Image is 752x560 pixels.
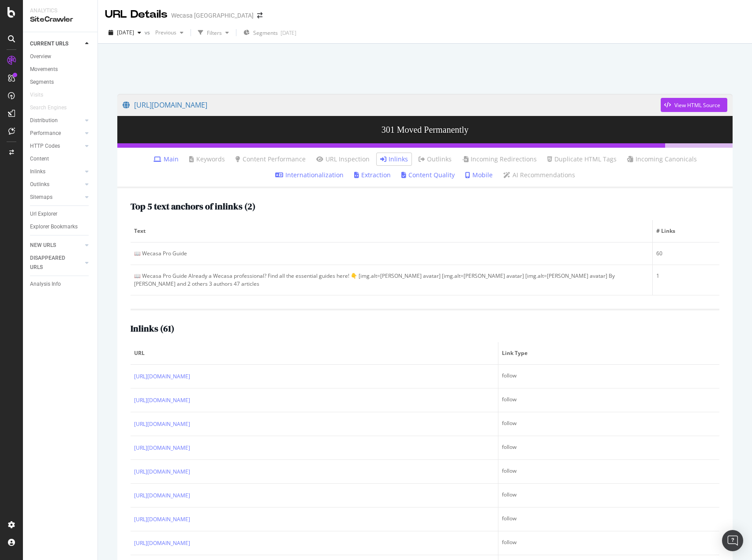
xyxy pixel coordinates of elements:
[498,436,719,460] td: follow
[547,155,617,164] a: Duplicate HTML Tags
[30,142,82,151] a: HTTP Codes
[661,98,727,112] button: View HTML Source
[134,515,190,524] a: [URL][DOMAIN_NAME]
[134,491,190,500] a: [URL][DOMAIN_NAME]
[30,90,52,100] a: Visits
[462,155,537,164] a: Incoming Redirections
[30,193,82,202] a: Sitemaps
[134,420,190,429] a: [URL][DOMAIN_NAME]
[30,222,78,231] div: Explorer Bookmarks
[153,155,179,164] a: Main
[498,484,719,508] td: follow
[145,29,152,36] span: vs
[30,154,49,164] div: Content
[30,222,91,231] a: Explorer Bookmarks
[380,155,408,164] a: Inlinks
[134,272,649,288] div: 📖 Wecasa Pro Guide Already a Wecasa professional? Find all the essential guides here! 👇 [img.alt=...
[30,65,58,74] div: Movements
[30,209,91,219] a: Url Explorer
[30,254,75,272] div: DISAPPEARED URLS
[30,241,82,250] a: NEW URLS
[240,26,300,40] button: Segments[DATE]
[656,250,716,258] div: 60
[30,154,91,164] a: Content
[30,167,82,176] a: Inlinks
[316,155,370,164] a: URL Inspection
[498,460,719,484] td: follow
[152,29,176,36] span: Previous
[30,280,61,289] div: Analysis Info
[30,65,91,74] a: Movements
[674,101,720,109] div: View HTML Source
[30,52,51,61] div: Overview
[498,388,719,412] td: follow
[502,349,714,357] span: Link Type
[105,7,168,22] div: URL Details
[171,11,254,20] div: Wecasa [GEOGRAPHIC_DATA]
[30,90,43,100] div: Visits
[627,155,697,164] a: Incoming Canonicals
[656,272,716,280] div: 1
[134,396,190,405] a: [URL][DOMAIN_NAME]
[134,250,649,258] div: 📖 Wecasa Pro Guide
[30,39,82,49] a: CURRENT URLS
[131,202,255,211] h2: Top 5 text anchors of inlinks ( 2 )
[30,129,61,138] div: Performance
[503,171,575,179] a: AI Recommendations
[30,209,57,219] div: Url Explorer
[134,349,492,357] span: URL
[195,26,232,40] button: Filters
[30,180,49,189] div: Outlinks
[30,116,58,125] div: Distribution
[498,531,719,555] td: follow
[123,94,661,116] a: [URL][DOMAIN_NAME]
[30,142,60,151] div: HTTP Codes
[30,167,45,176] div: Inlinks
[30,103,67,112] div: Search Engines
[275,171,344,179] a: Internationalization
[30,180,82,189] a: Outlinks
[30,254,82,272] a: DISAPPEARED URLS
[253,29,278,37] span: Segments
[354,171,391,179] a: Extraction
[30,78,54,87] div: Segments
[30,116,82,125] a: Distribution
[152,26,187,40] button: Previous
[30,52,91,61] a: Overview
[131,324,174,333] h2: Inlinks ( 61 )
[30,7,90,15] div: Analytics
[30,129,82,138] a: Performance
[498,412,719,436] td: follow
[257,12,262,19] div: arrow-right-arrow-left
[117,29,134,36] span: 2025 Aug. 17th
[236,155,306,164] a: Content Performance
[465,171,493,179] a: Mobile
[498,508,719,531] td: follow
[30,241,56,250] div: NEW URLS
[117,116,733,143] h3: 301 Moved Permanently
[134,467,190,476] a: [URL][DOMAIN_NAME]
[419,155,452,164] a: Outlinks
[30,280,91,289] a: Analysis Info
[134,539,190,548] a: [URL][DOMAIN_NAME]
[30,39,68,49] div: CURRENT URLS
[722,530,743,551] div: Open Intercom Messenger
[134,372,190,381] a: [URL][DOMAIN_NAME]
[498,365,719,388] td: follow
[656,227,714,235] span: # Links
[134,227,647,235] span: Text
[30,15,90,25] div: SiteCrawler
[189,155,225,164] a: Keywords
[281,29,296,37] div: [DATE]
[401,171,455,179] a: Content Quality
[105,26,145,40] button: [DATE]
[207,29,222,37] div: Filters
[30,103,75,112] a: Search Engines
[30,78,91,87] a: Segments
[30,193,52,202] div: Sitemaps
[134,444,190,452] a: [URL][DOMAIN_NAME]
